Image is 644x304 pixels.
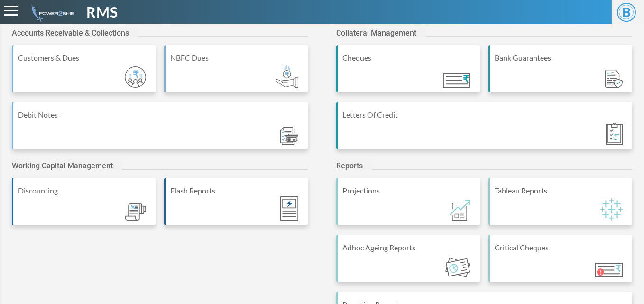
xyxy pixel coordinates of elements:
img: Module_ic [606,123,623,145]
a: Tableau Reports Module_ic [488,178,632,235]
div: Adhoc Ageing Reports [342,242,475,253]
div: Discounting [18,185,151,196]
a: Projections Module_ic [336,178,480,235]
div: Customers & Dues [18,52,151,64]
img: Module_ic [450,200,470,221]
div: NBFC Dues [170,52,303,64]
div: Projections [342,185,475,196]
a: Letters Of Credit Module_ic [336,102,632,159]
img: Module_ic [125,203,146,221]
img: Module_ic [595,263,623,277]
a: Adhoc Ageing Reports Module_ic [336,235,480,292]
div: Debit Notes [18,109,303,120]
div: Critical Cheques [495,242,627,253]
img: Module_ic [600,198,623,221]
img: Module_ic [125,66,146,88]
a: Bank Guarantees Module_ic [488,45,632,102]
a: Cheques Module_ic [336,45,480,102]
img: Module_ic [280,127,298,145]
a: Debit Notes Module_ic [12,102,308,159]
img: Module_ic [276,65,298,88]
img: Module_ic [445,258,470,277]
h2: Collateral Management [336,28,426,37]
span: RMS [86,1,118,23]
img: admin [28,2,74,22]
div: Tableau Reports [495,185,627,196]
a: NBFC Dues Module_ic [164,45,308,102]
h2: Working Capital Management [12,161,122,170]
span: B [617,3,636,22]
div: Cheques [342,52,475,64]
a: Customers & Dues Module_ic [12,45,156,102]
img: Module_ic [605,70,623,88]
a: Critical Cheques Module_ic [488,235,632,292]
img: Module_ic [280,196,298,221]
div: Letters Of Credit [342,109,627,120]
div: Bank Guarantees [495,52,627,64]
a: Flash Reports Module_ic [164,178,308,235]
div: Flash Reports [170,185,303,196]
h2: Accounts Receivable & Collections [12,28,138,37]
img: Module_ic [443,73,470,88]
a: Discounting Module_ic [12,178,156,235]
h2: Reports [336,161,372,170]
